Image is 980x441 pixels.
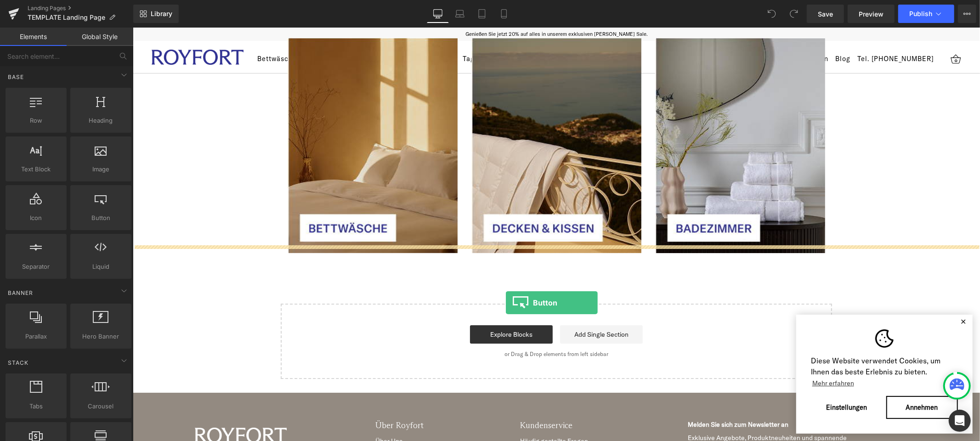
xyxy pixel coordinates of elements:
a: New Library [133,5,179,23]
span: Preview [859,9,884,19]
span: Row [8,116,64,125]
img: Cookie banner [742,302,761,320]
span: Heading [73,116,129,125]
p: or Drag & Drop elements from left sidebar [163,323,685,330]
span: Tabs [8,401,64,411]
button: Undo [763,5,781,23]
span: Button [73,213,129,223]
span: Separator [8,262,64,271]
button: Redo [785,5,803,23]
span: Liquid [73,262,129,271]
div: Open Intercom Messenger [949,410,971,432]
button: Einstellungen [678,368,750,391]
span: Base [7,73,25,81]
a: Preview [848,5,895,23]
span: Save [818,9,833,19]
a: Laptop [449,5,471,23]
span: Carousel [73,401,129,411]
button: More [958,5,976,23]
span: Parallax [8,332,64,341]
span: Diese Website verwendet Cookies, um Ihnen das beste Erlebnis zu bieten. [678,328,825,361]
a: Mehr erfahren [678,351,723,362]
span: Library [151,10,172,18]
span: Hero Banner [73,332,129,341]
a: Landing Pages [28,5,133,12]
a: Explore Blocks [337,298,420,316]
a: Global Style [67,28,133,46]
span: TEMPLATE Landing Page [28,14,105,21]
span: Text Block [8,164,64,174]
span: Melden Sie sich zum Newsletter an [555,393,762,401]
button: Schließen [825,291,836,297]
span: Exklusive Angebote, Produktneuheiten und spannende Ratgeberthemen! [555,406,762,423]
a: Add Single Section [427,298,510,316]
a: Häufig gestellte Fragen [387,409,455,418]
span: Publish [909,10,932,17]
button: Publish [898,5,954,23]
span: Image [73,164,129,174]
span: Stack [7,358,29,367]
button: Annehmen [753,368,825,391]
a: Über Uns [243,409,270,418]
a: Mobile [493,5,515,23]
span: Icon [8,213,64,223]
a: Tablet [471,5,493,23]
a: Desktop [427,5,449,23]
span: Banner [7,288,34,297]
